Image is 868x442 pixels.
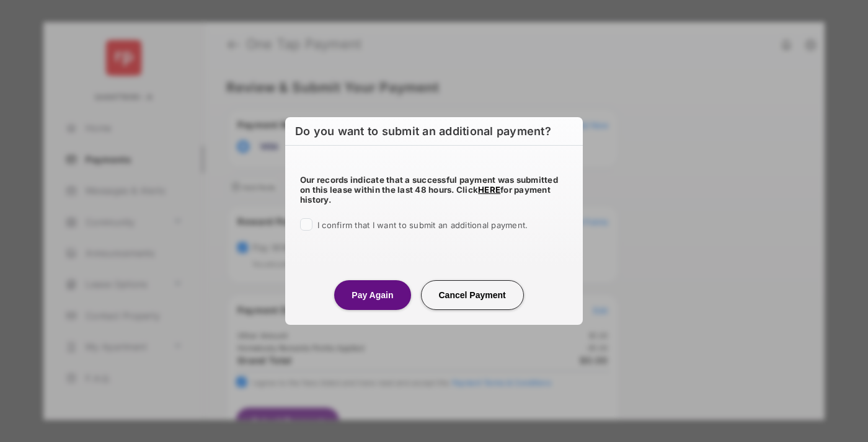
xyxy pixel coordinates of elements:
span: I confirm that I want to submit an additional payment. [317,220,528,230]
h6: Do you want to submit an additional payment? [285,117,583,146]
h5: Our records indicate that a successful payment was submitted on this lease within the last 48 hou... [300,175,568,205]
button: Cancel Payment [421,280,524,310]
button: Pay Again [334,280,410,310]
a: HERE [478,185,500,195]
